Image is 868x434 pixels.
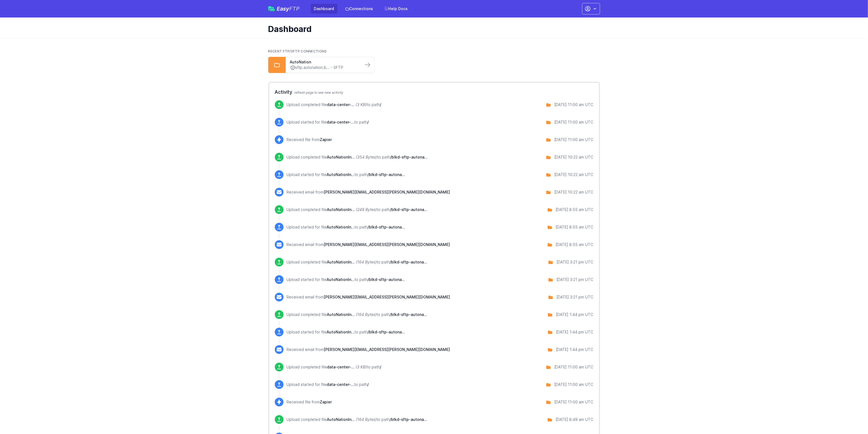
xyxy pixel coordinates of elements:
[390,312,427,317] span: /blkd-sftp-autonation/data-center
[390,207,428,212] span: /blkd-sftp-autonation/data-center
[268,24,596,34] h1: Dashboard
[368,277,405,282] span: /blkd-sftp-autonation/data-center
[556,207,593,212] div: [DATE] 8:55 am UTC
[327,417,355,422] span: AutoNationInput_Test11102025.csv
[356,417,377,422] i: (164 Bytes)
[327,120,354,124] span: data-center-1760266809.csv
[324,295,450,299] span: [PERSON_NAME][EMAIL_ADDRESS][PERSON_NAME][DOMAIN_NAME]
[368,382,369,387] span: /
[557,294,593,300] div: [DATE] 3:21 pm UTC
[554,399,593,405] div: [DATE] 11:00 am UTC
[390,417,427,422] span: /blkd-sftp-autonation/data-center
[287,119,369,125] p: Upload started for file to path
[287,312,427,317] p: Upload completed file to path
[287,294,450,300] p: Received email from
[356,155,377,159] i: (354 Bytes)
[356,207,377,212] i: (249 Bytes)
[287,417,427,422] p: Upload completed file to path
[320,137,332,142] span: Zapier
[290,59,359,65] a: AutoNation
[287,172,405,177] p: Upload started for file to path
[380,365,381,369] span: /
[290,65,359,71] a: sftp.autonation.b... - SFTP
[554,382,593,387] div: [DATE] 11:00 am UTC
[356,260,377,264] i: (164 Bytes)
[311,4,338,14] a: Dashboard
[554,119,593,125] div: [DATE] 11:00 am UTC
[287,207,428,212] p: Upload completed file to path
[356,365,367,369] i: (3 KB)
[287,277,405,282] p: Upload started for file to path
[287,242,450,247] p: Received email from
[556,242,593,247] div: [DATE] 8:55 am UTC
[556,347,593,352] div: [DATE] 1:44 pm UTC
[381,4,411,14] a: Help Docs
[368,172,405,177] span: /blkd-sftp-autonation/data-center
[320,400,332,404] span: Zapier
[554,102,593,107] div: [DATE] 11:00 am UTC
[287,189,450,195] p: Received email from
[556,224,593,230] div: [DATE] 8:55 am UTC
[327,155,355,159] span: AutoNationInput_Test12102025_3.csv
[327,382,354,387] span: data-center-1760180409.csv
[368,225,405,229] span: /blkd-sftp-autonation/data-center
[554,154,593,160] div: [DATE] 10:22 am UTC
[390,260,427,264] span: /blkd-sftp-autonation/data-center
[390,155,428,159] span: /blkd-sftp-autonation/data-center
[327,312,355,317] span: AutoNationInput_Test11102025_2.csv
[268,6,275,11] img: easyftp_logo.png
[554,137,593,142] div: [DATE] 11:00 am UTC
[287,259,427,265] p: Upload completed file to path
[287,382,369,387] p: Upload started for file to path
[327,172,355,177] span: AutoNationInput_Test12102025_3.csv
[356,102,367,107] i: (3 KB)
[327,225,355,229] span: AutoNationInput_Test12102025_1.csv
[554,172,593,177] div: [DATE] 10:22 am UTC
[287,364,381,370] p: Upload completed file to path
[287,347,450,352] p: Received email from
[342,4,377,14] a: Connections
[287,154,428,160] p: Upload completed file to path
[324,190,450,194] span: [PERSON_NAME][EMAIL_ADDRESS][PERSON_NAME][DOMAIN_NAME]
[287,224,405,230] p: Upload started for file to path
[557,277,593,282] div: [DATE] 3:21 pm UTC
[287,329,405,335] p: Upload started for file to path
[327,330,355,334] span: AutoNationInput_Test11102025_2.csv
[356,312,377,317] i: (164 Bytes)
[327,365,355,369] span: data-center-1760180409.csv
[327,260,355,264] span: AutoNationInput_Test11102025_3.csv
[327,277,355,282] span: AutoNationInput_Test11102025_3.csv
[295,90,344,95] span: refresh page to see new activity
[556,312,593,317] div: [DATE] 1:44 pm UTC
[287,137,332,142] p: Received file from
[380,102,381,107] span: /
[268,49,600,54] h2: Recent FTP/SFTP Connections
[275,88,593,96] h2: Activity
[368,120,369,124] span: /
[324,242,450,247] span: [PERSON_NAME][EMAIL_ADDRESS][PERSON_NAME][DOMAIN_NAME]
[554,189,593,195] div: [DATE] 10:22 am UTC
[324,347,450,352] span: [PERSON_NAME][EMAIL_ADDRESS][PERSON_NAME][DOMAIN_NAME]
[268,6,300,11] a: EasyFTP
[554,364,593,370] div: [DATE] 11:00 am UTC
[287,102,381,107] p: Upload completed file to path
[556,417,593,422] div: [DATE] 8:49 am UTC
[287,399,332,405] p: Received file from
[557,259,593,265] div: [DATE] 3:21 pm UTC
[277,6,300,11] span: Easy
[290,5,300,12] span: FTP
[368,330,405,334] span: /blkd-sftp-autonation/data-center
[327,102,355,107] span: data-center-1760266809.csv
[556,329,593,335] div: [DATE] 1:44 pm UTC
[327,207,355,212] span: AutoNationInput_Test12102025_1.csv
